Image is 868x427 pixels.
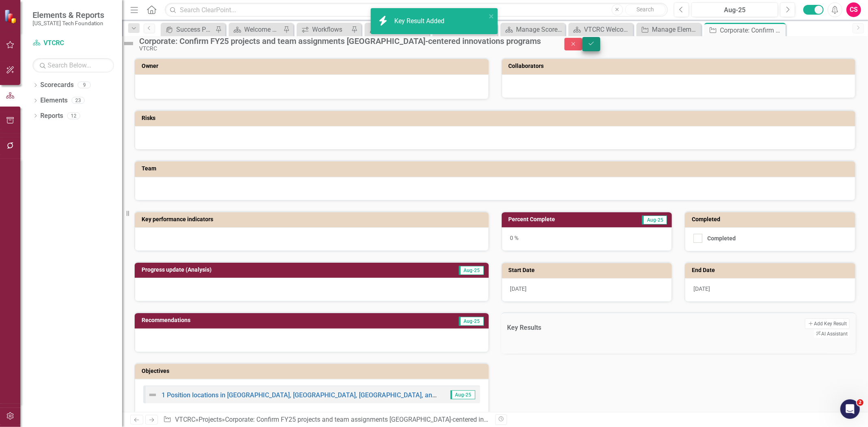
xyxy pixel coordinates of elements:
[691,2,778,17] button: Aug-25
[510,285,527,292] span: [DATE]
[489,11,494,21] button: close
[638,24,699,35] a: Manage Elements
[642,216,667,224] span: Aug-25
[122,37,135,50] img: Not Defined
[163,24,213,35] a: Success Portal
[142,368,485,374] h3: Objectives
[299,24,349,35] a: Workflows
[694,5,775,15] div: Aug-25
[142,317,366,323] h3: Recommendations
[142,267,393,273] h3: Progress update (Analysis)
[507,324,656,331] h3: Key Results
[142,115,851,121] h3: Risks
[571,24,631,35] a: VTCRC Welcome Page
[636,6,654,13] span: Search
[148,390,157,400] img: Not Defined
[40,111,63,121] a: Reports
[33,39,114,48] a: VTCRC
[814,330,850,338] button: AI Assistant
[367,24,417,35] a: My Updates
[40,96,68,105] a: Elements
[142,166,851,172] h3: Team
[231,24,281,35] a: Welcome Page
[312,24,349,35] div: Workflows
[693,285,710,292] span: [DATE]
[509,63,852,69] h3: Collaborators
[40,81,74,90] a: Scorecards
[720,25,784,35] div: Corporate: Confirm FY25 projects and team assignments [GEOGRAPHIC_DATA]-centered innovations prog...
[225,416,542,423] div: Corporate: Confirm FY25 projects and team assignments [GEOGRAPHIC_DATA]-centered innovations prog...
[4,9,18,23] img: ClearPoint Strategy
[176,24,213,35] div: Success Portal
[509,216,612,222] h3: Percent Complete
[244,24,281,35] div: Welcome Page
[652,24,699,35] div: Manage Elements
[692,216,851,222] h3: Completed
[846,2,861,17] button: CS
[459,266,484,275] span: Aug-25
[165,3,668,17] input: Search ClearPoint...
[805,318,850,329] button: Add Key Result
[459,317,484,326] span: Aug-25
[450,390,475,399] span: Aug-25
[67,112,80,119] div: 12
[78,82,91,89] div: 9
[139,46,548,52] div: VTCRC
[175,416,195,423] a: VTCRC
[199,416,222,423] a: Projects
[503,24,563,35] a: Manage Scorecards
[502,227,672,251] div: 0 %
[72,97,85,104] div: 23
[142,216,485,222] h3: Key performance indicators
[625,4,666,15] button: Search
[394,17,446,26] div: Key Result Added
[33,10,104,20] span: Elements & Reports
[692,267,851,273] h3: End Date
[857,399,864,406] span: 2
[33,20,104,26] small: [US_STATE] Tech Foundation
[33,58,114,72] input: Search Below...
[584,24,631,35] div: VTCRC Welcome Page
[840,399,860,419] iframe: Intercom live chat
[139,37,548,46] div: Corporate: Confirm FY25 projects and team assignments [GEOGRAPHIC_DATA]-centered innovations prog...
[516,24,563,35] div: Manage Scorecards
[163,415,489,425] div: » »
[509,267,668,273] h3: Start Date
[142,63,485,69] h3: Owner
[162,391,715,399] a: 1 Position locations in [GEOGRAPHIC_DATA], [GEOGRAPHIC_DATA], [GEOGRAPHIC_DATA], and [GEOGRAPHIC_...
